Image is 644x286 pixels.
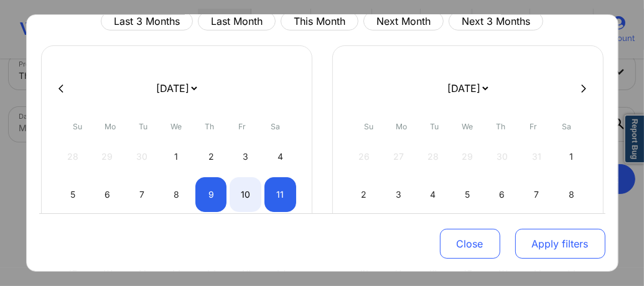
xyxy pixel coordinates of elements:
div: Sat Nov 01 2025 [556,139,587,174]
div: Tue Nov 04 2025 [418,177,449,212]
div: Sat Nov 08 2025 [556,177,587,212]
div: Thu Oct 02 2025 [195,139,227,174]
button: Last Month [198,12,276,30]
abbr: Friday [239,122,246,131]
button: Last 3 Months [101,12,193,30]
div: Wed Oct 08 2025 [161,177,192,212]
div: Thu Nov 06 2025 [487,177,518,212]
abbr: Wednesday [462,122,474,131]
div: Fri Nov 07 2025 [521,177,553,212]
abbr: Thursday [205,122,214,131]
button: Close [440,229,500,259]
abbr: Friday [530,122,538,131]
div: Thu Oct 09 2025 [195,177,227,212]
abbr: Saturday [271,122,280,131]
div: Fri Oct 10 2025 [230,177,261,212]
abbr: Saturday [562,122,571,131]
abbr: Wednesday [171,122,182,131]
abbr: Monday [105,122,116,131]
div: Sun Oct 05 2025 [57,177,89,212]
abbr: Tuesday [139,122,148,131]
div: Wed Oct 01 2025 [161,139,192,174]
div: Tue Oct 07 2025 [126,177,158,212]
div: Sun Nov 02 2025 [348,177,380,212]
abbr: Tuesday [431,122,439,131]
div: Mon Oct 06 2025 [91,177,123,212]
div: Wed Nov 05 2025 [452,177,483,212]
abbr: Sunday [73,122,82,131]
div: Sat Oct 11 2025 [264,177,296,212]
div: Sat Oct 04 2025 [264,139,296,174]
button: Next 3 Months [449,12,543,30]
button: This Month [281,12,358,30]
div: Mon Nov 03 2025 [383,177,414,212]
button: Next Month [363,12,444,30]
div: Fri Oct 03 2025 [230,139,261,174]
abbr: Monday [396,122,408,131]
abbr: Thursday [496,122,505,131]
button: Apply filters [515,229,605,259]
abbr: Sunday [364,122,373,131]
